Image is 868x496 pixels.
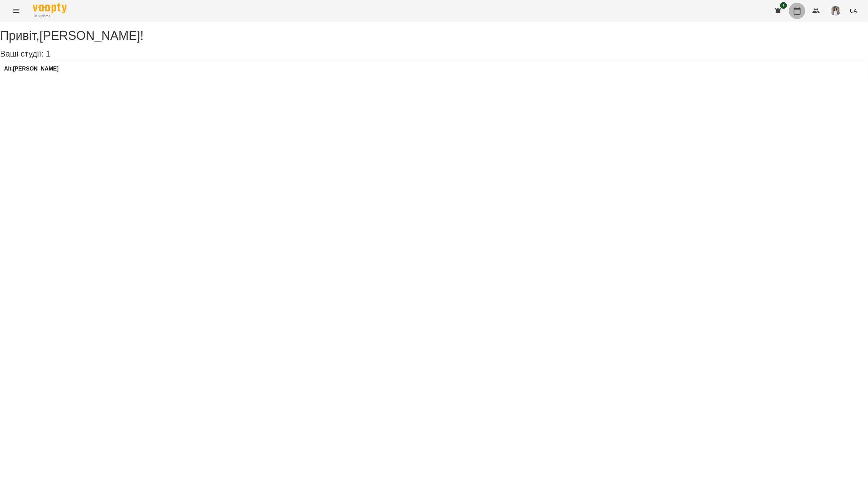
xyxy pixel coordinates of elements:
span: 1 [46,49,50,58]
button: UA [847,4,860,17]
span: 1 [780,2,787,9]
span: UA [850,7,857,14]
button: Menu [8,3,25,19]
img: Voopty Logo [33,3,67,13]
span: For Business [33,14,67,18]
img: 364895220a4789552a8225db6642e1db.jpeg [831,6,840,16]
a: Alt.[PERSON_NAME] [4,66,59,72]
